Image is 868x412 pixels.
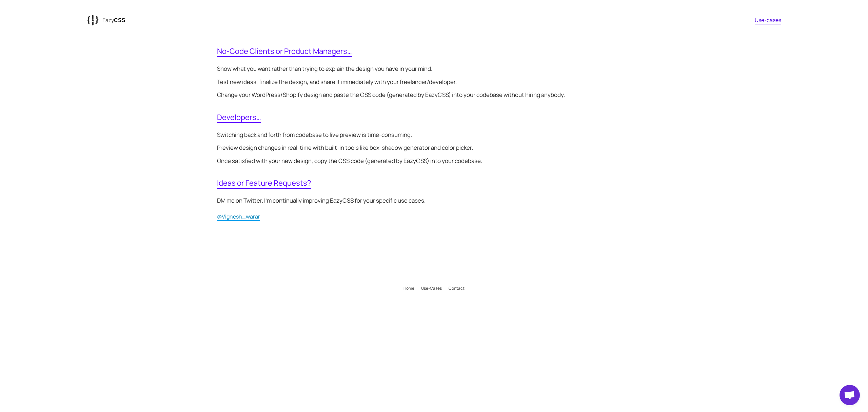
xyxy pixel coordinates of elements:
[102,16,125,24] p: Eazy
[217,156,651,166] p: Once satisfied with your new design, copy the CSS code (generated by EazyCSS) into your codebase.
[217,112,261,123] span: Developers…
[217,77,651,87] p: Test new ideas, finalize the design, and share it immediately with your freelancer/developer.
[840,385,860,405] a: Open chat
[217,90,651,100] p: Change your WordPress/Shopify design and paste the CSS code (generated by EazyCSS) into your code...
[87,14,92,25] tspan: {
[217,130,651,140] p: Switching back and forth from codebase to live preview is time-consuming.
[217,64,651,74] p: Show what you want rather than trying to explain the design you have in your mind.
[217,213,260,220] a: @Vignesh_warar
[217,46,352,57] span: No-Code Clients or Product Managers…
[217,143,651,153] p: Preview design changes in real-time with built-in tools like box-shadow generator and color picker.
[445,285,468,291] a: Contact
[94,15,99,26] tspan: {
[114,16,125,24] span: CSS
[87,13,125,27] a: {{EazyCSS
[755,16,781,24] a: Use-cases
[418,285,445,291] a: Use-Cases
[400,285,418,291] a: Home
[217,178,311,189] span: Ideas or Feature Requests?
[217,195,651,206] p: DM me on Twitter. I’m continually improving EazyCSS for your specific use cases.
